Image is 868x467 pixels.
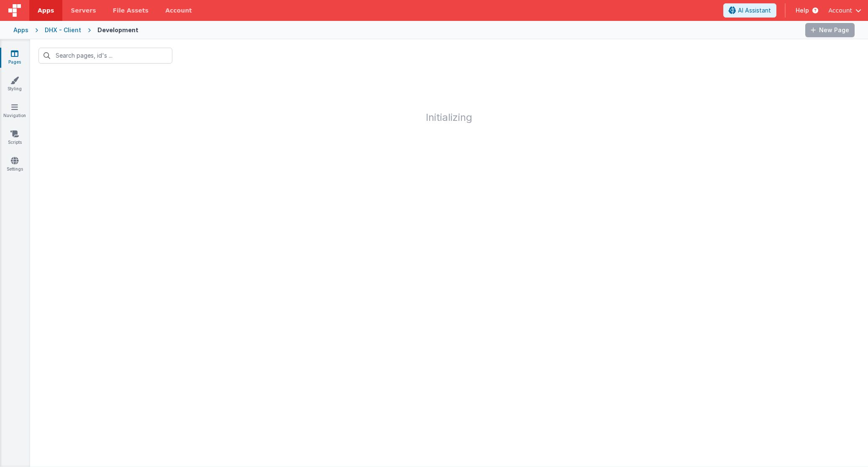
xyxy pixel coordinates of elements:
[38,48,172,64] input: Search pages, id's ...
[796,6,809,15] span: Help
[97,26,138,34] div: Development
[13,26,28,34] div: Apps
[738,6,771,15] span: AI Assistant
[828,6,852,15] span: Account
[45,26,81,34] div: DHX - Client
[828,6,861,15] button: Account
[805,23,855,37] button: New Page
[113,6,149,15] span: File Assets
[723,3,776,18] button: AI Assistant
[38,6,54,15] span: Apps
[30,72,868,123] h1: Initializing
[71,6,96,15] span: Servers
